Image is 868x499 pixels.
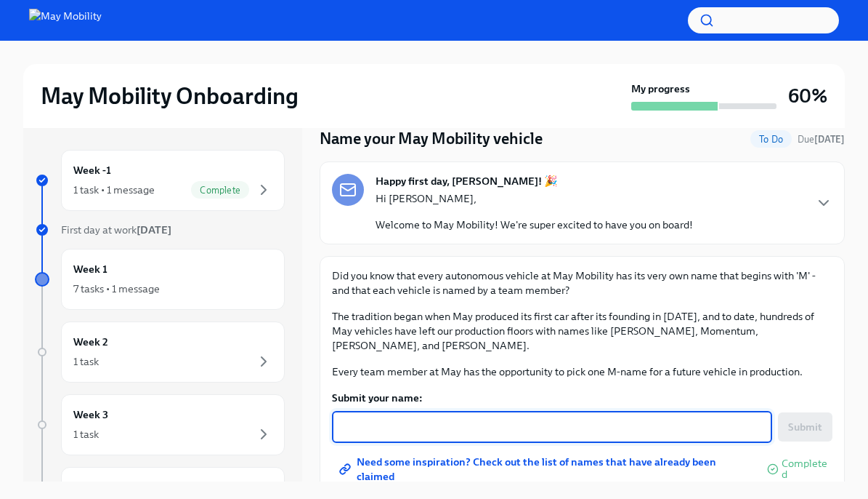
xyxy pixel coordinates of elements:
[73,334,108,350] h6: Week 2
[798,134,845,145] span: Due
[35,322,285,383] a: Week 21 task
[332,268,832,298] p: Did you know that every autonomous vehicle at May Mobility has its very own name that begins with...
[376,174,558,188] strong: Happy first day, [PERSON_NAME]! 🎉
[191,185,249,196] span: Complete
[73,407,108,423] h6: Week 3
[332,391,832,405] label: Submit your name:
[73,261,108,277] h6: Week 1
[73,282,160,296] div: 7 tasks • 1 message
[332,309,832,353] p: The tradition began when May produced its first car after its founding in [DATE], and to date, hu...
[35,394,285,455] a: Week 31 task
[631,81,690,96] strong: My progress
[73,427,99,442] div: 1 task
[376,191,693,206] p: Hi [PERSON_NAME],
[73,183,155,197] div: 1 task • 1 message
[35,223,285,237] a: First day at work[DATE]
[798,132,845,146] span: September 21st, 2025 09:00
[137,223,171,236] strong: [DATE]
[73,479,109,495] h6: Week 4
[332,455,761,484] a: Need some inspiration? Check out the list of names that have already been claimed
[376,217,693,232] p: Welcome to May Mobility! We're super excited to have you on board!
[35,150,285,211] a: Week -11 task • 1 messageComplete
[788,83,827,109] h3: 60%
[782,458,832,480] span: Completed
[35,249,285,310] a: Week 17 tasks • 1 message
[814,134,845,145] strong: [DATE]
[320,128,543,150] h4: Name your May Mobility vehicle
[73,162,111,178] h6: Week -1
[41,81,299,111] h2: May Mobility Onboarding
[29,9,102,32] img: May Mobility
[332,364,832,379] p: Every team member at May has the opportunity to pick one M-name for a future vehicle in production.
[342,462,751,476] span: Need some inspiration? Check out the list of names that have already been claimed
[73,354,99,369] div: 1 task
[750,134,792,145] span: To Do
[61,223,171,236] span: First day at work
